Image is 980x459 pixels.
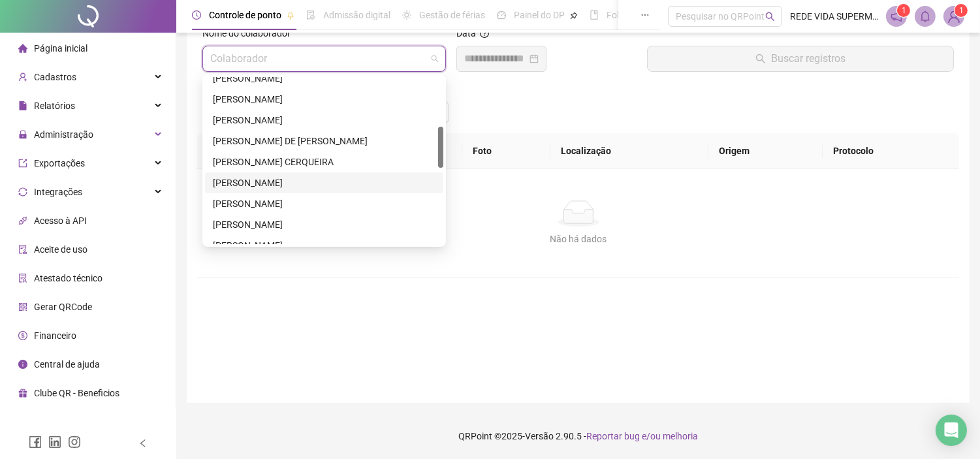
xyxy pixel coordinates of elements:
span: left [138,439,148,448]
span: Versão [525,431,554,441]
span: Reportar bug e/ou melhoria [586,431,698,441]
span: Gestão de férias [419,10,485,20]
div: [PERSON_NAME] [213,238,435,253]
span: api [18,216,27,225]
span: pushpin [287,12,294,20]
th: Localização [550,133,708,169]
span: Aceite de uso [34,244,87,255]
span: Gerar QRCode [34,302,92,312]
span: question-circle [480,29,489,38]
span: Página inicial [34,43,87,54]
span: dollar [18,331,27,340]
div: [PERSON_NAME] CERQUEIRA [213,155,435,169]
div: EMANUEL DE JESUS COELHO CERQUEIRA [205,151,443,172]
span: sync [18,187,27,197]
div: JIZÉLIA FERNANDES PASSOS [205,235,443,256]
div: [PERSON_NAME] [213,113,435,127]
div: Open Intercom Messenger [936,415,967,446]
span: home [18,44,27,53]
label: Nome do colaborador [202,26,299,40]
span: pushpin [570,12,578,20]
span: user-add [18,72,27,82]
span: Cadastros [34,72,76,82]
span: Folha de pagamento [607,10,690,20]
span: search [765,12,775,22]
span: ellipsis [640,10,650,20]
span: notification [891,10,902,22]
span: Acesso à API [34,215,87,226]
span: 1 [902,6,906,15]
div: ELIANA MOREIRA DE JESUS SANTOS FREITAS [205,131,443,151]
sup: Atualize o seu contato no menu Meus Dados [955,4,968,17]
span: Atestado técnico [34,273,103,283]
span: book [590,10,599,20]
span: instagram [68,435,81,449]
th: Protocolo [823,133,959,169]
span: file-done [306,10,315,20]
div: GIZELE PEREIRA COSTA DE SOUZA VENANCIO [205,214,443,235]
span: bell [919,10,931,22]
span: Painel do DP [514,10,565,20]
footer: QRPoint © 2025 - 2.90.5 - [176,413,980,459]
span: Central de ajuda [34,359,100,370]
span: Data [456,28,476,39]
th: Origem [708,133,823,169]
span: Exportações [34,158,85,168]
sup: 1 [897,4,910,17]
span: qrcode [18,302,27,311]
img: 1924 [944,7,964,26]
div: [PERSON_NAME] [213,71,435,86]
span: REDE VIDA SUPERMERCADOS LTDA [790,9,878,24]
button: Buscar registros [647,46,954,72]
span: gift [18,388,27,398]
div: ERIANE OLIVEIRA SANTOS [205,172,443,193]
div: ESTHER ALCÂNTARA RAMOS DOS SANTOS [205,193,443,214]
span: facebook [29,435,42,449]
div: CLEITON SANTOS SERAFIM [205,68,443,89]
div: [PERSON_NAME] [213,176,435,190]
span: Integrações [34,187,82,197]
span: clock-circle [192,10,201,20]
div: Não há dados [213,232,943,246]
span: export [18,159,27,168]
span: solution [18,274,27,283]
span: file [18,101,27,110]
div: DIEGO BRITO DOS SANTOS [205,89,443,110]
div: [PERSON_NAME] DE [PERSON_NAME] [213,134,435,148]
div: EDUARDO CARDOSO DE PIA [205,110,443,131]
div: [PERSON_NAME] [213,217,435,232]
span: Administração [34,129,93,140]
span: Clube QR - Beneficios [34,388,119,398]
span: Admissão digital [323,10,390,20]
div: [PERSON_NAME] [213,92,435,106]
div: [PERSON_NAME] [213,197,435,211]
span: dashboard [497,10,506,20]
span: info-circle [18,360,27,369]
span: Relatórios [34,101,75,111]
span: lock [18,130,27,139]
th: Foto [462,133,550,169]
span: Controle de ponto [209,10,281,20]
span: sun [402,10,411,20]
span: 1 [959,6,964,15]
span: Financeiro [34,330,76,341]
span: audit [18,245,27,254]
span: linkedin [48,435,61,449]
